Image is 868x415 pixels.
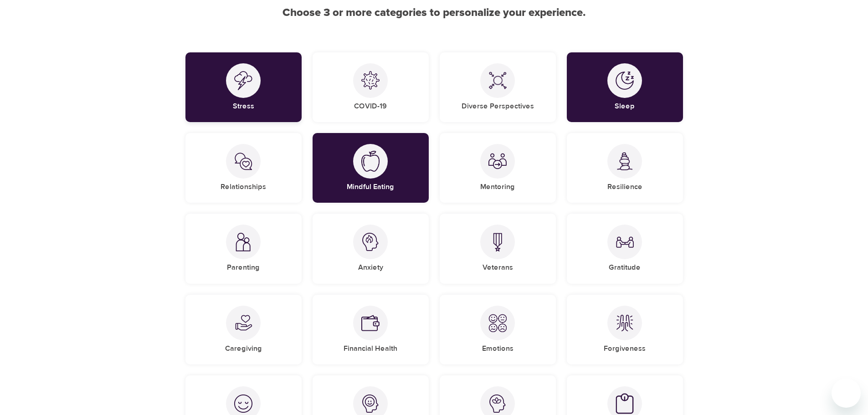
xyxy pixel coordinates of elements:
h5: Caregiving [225,344,262,354]
div: ForgivenessForgiveness [567,295,683,364]
h5: Relationships [221,182,266,192]
h5: Forgiveness [604,344,646,354]
img: Financial Health [361,314,380,332]
img: Mindful Eating [361,151,380,172]
h5: Stress [233,102,254,111]
img: Anxiety [361,233,380,251]
img: Forgiveness [616,314,634,332]
div: RelationshipsRelationships [185,133,302,203]
img: Happiness [361,395,380,413]
div: Diverse PerspectivesDiverse Perspectives [440,52,556,122]
h5: Diverse Perspectives [462,102,534,111]
img: Parenting [234,233,252,251]
h5: Mindful Eating [347,182,394,192]
img: Stress [234,71,252,90]
div: CaregivingCaregiving [185,295,302,364]
img: Veterans [488,233,507,251]
img: Diverse Perspectives [488,72,507,90]
h5: Anxiety [358,263,383,272]
div: VeteransVeterans [440,214,556,283]
div: StressStress [185,52,302,122]
img: Gratitude [616,233,634,251]
div: Mindful EatingMindful Eating [313,133,429,203]
img: Caregiving [234,314,252,332]
h5: Gratitude [609,263,641,272]
div: EmotionsEmotions [440,295,556,364]
h5: COVID-19 [354,102,387,111]
h5: Resilience [607,182,642,192]
div: ResilienceResilience [567,133,683,203]
h5: Emotions [482,344,514,354]
div: Financial HealthFinancial Health [313,295,429,364]
div: COVID-19COVID-19 [313,52,429,122]
h5: Sleep [615,102,635,111]
h5: Parenting [227,263,260,272]
h5: Financial Health [344,344,397,354]
h5: Mentoring [480,182,515,192]
div: GratitudeGratitude [567,214,683,283]
img: COVID-19 [361,71,380,90]
h2: Choose 3 or more categories to personalize your experience. [185,6,683,20]
img: Mindfulness [488,395,507,413]
div: AnxietyAnxiety [313,214,429,283]
h5: Veterans [483,263,513,272]
iframe: Button to launch messaging window [832,379,861,408]
div: ParentingParenting [185,214,302,283]
img: Mentoring [488,152,507,170]
img: Weight [616,393,634,415]
img: Emotions [488,314,507,332]
img: Sleep [616,72,634,90]
div: MentoringMentoring [440,133,556,203]
img: Quick Relief [234,395,252,413]
img: Relationships [234,152,252,170]
div: SleepSleep [567,52,683,122]
img: Resilience [616,152,634,171]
